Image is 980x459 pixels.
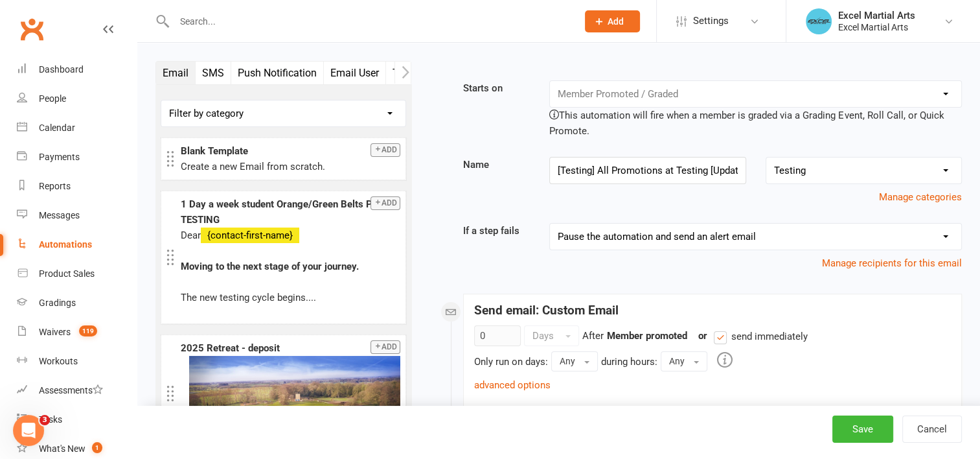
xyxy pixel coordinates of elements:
[17,55,137,84] a: Dashboard
[39,268,95,279] div: Product Sales
[181,228,400,243] p: Dear
[474,379,551,391] a: advanced options
[17,405,137,434] a: Tasks
[370,143,400,157] button: Add
[39,356,78,366] div: Workouts
[231,62,324,84] button: Push Notification
[156,62,196,84] button: Email
[181,159,400,174] div: Create a new Email from scratch.
[181,290,400,305] p: The new testing cycle begins....
[39,181,71,191] div: Reports
[902,416,962,443] button: Cancel
[181,261,359,272] b: Moving to the next stage of your journey.
[17,259,137,288] a: Product Sales
[92,442,102,453] span: 1
[690,328,808,344] div: or
[181,340,400,356] div: 2025 Retreat - deposit
[40,415,50,425] span: 3
[806,8,832,34] img: thumb_image1615813739.png
[39,239,92,250] div: Automations
[181,196,400,228] div: 1 Day a week student Orange/Green Belts POST TESTING
[879,189,962,205] button: Manage categories
[17,230,137,259] a: Automations
[39,152,80,162] div: Payments
[582,330,604,342] span: After
[838,21,915,33] div: Excel Martial Arts
[39,385,103,395] div: Assessments
[39,93,66,104] div: People
[170,12,568,30] input: Search...
[453,80,540,96] label: Starts on
[549,108,962,139] div: This automation will fire when a member is graded via a Grading Event, Roll Call, or Quick Promote.
[13,415,44,446] iframe: Intercom live chat
[693,6,729,36] span: Settings
[39,210,80,220] div: Messages
[370,196,400,210] button: Add
[17,376,137,405] a: Assessments
[17,172,137,201] a: Reports
[838,10,915,21] div: Excel Martial Arts
[39,123,75,133] div: Calendar
[601,354,657,370] div: during hours:
[370,340,400,354] button: Add
[39,414,62,425] div: Tasks
[17,288,137,318] a: Gradings
[17,318,137,347] a: Waivers 119
[39,443,85,454] div: What's New
[608,16,624,27] span: Add
[39,298,76,308] div: Gradings
[39,327,71,337] div: Waivers
[16,13,48,45] a: Clubworx
[324,62,386,84] button: Email User
[661,351,707,371] button: Any
[453,157,540,172] label: Name
[386,62,422,84] button: Task
[474,303,619,318] strong: Send email: Custom Email
[585,10,640,32] button: Add
[551,351,598,371] button: Any
[822,257,962,269] a: Manage recipients for this email
[607,330,687,342] strong: Member promoted
[731,329,808,342] span: send immediately
[17,143,137,172] a: Payments
[17,113,137,143] a: Calendar
[17,347,137,376] a: Workouts
[17,201,137,230] a: Messages
[832,416,893,443] button: Save
[17,84,137,113] a: People
[39,64,84,75] div: Dashboard
[474,354,548,370] div: Only run on days:
[453,223,540,239] label: If a step fails
[196,62,231,84] button: SMS
[181,143,400,159] div: Blank Template
[79,325,97,336] span: 119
